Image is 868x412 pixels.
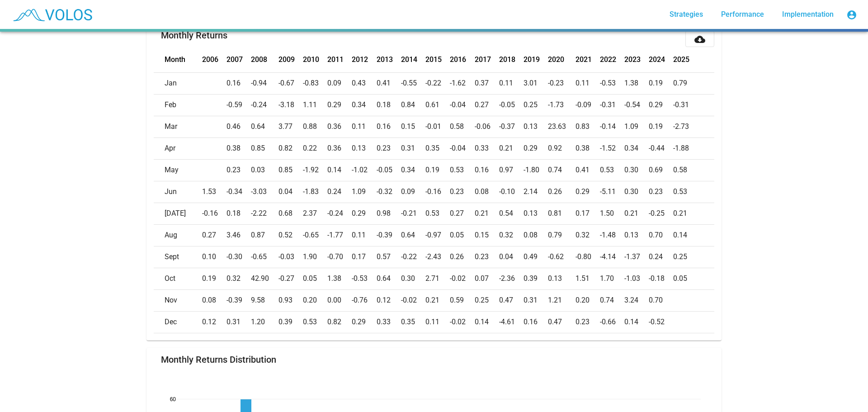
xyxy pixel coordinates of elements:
td: 0.04 [278,181,303,203]
td: 0.97 [499,159,524,181]
th: 2021 [576,47,600,72]
td: 0.84 [401,94,425,116]
a: Implementation [775,6,841,23]
td: -0.83 [303,72,327,94]
th: 2008 [251,47,278,72]
td: 0.17 [352,246,376,268]
td: 0.98 [377,203,401,224]
td: 23.63 [548,116,575,137]
td: -0.09 [576,94,600,116]
td: 1.70 [600,268,624,289]
td: 0.10 [202,246,226,268]
td: 0.41 [576,159,600,181]
td: 1.38 [624,72,649,94]
td: 0.70 [649,224,673,246]
td: 0.14 [624,311,649,333]
td: 0.53 [600,159,624,181]
td: -0.32 [377,181,401,203]
td: -0.23 [548,72,575,94]
td: -0.44 [649,137,673,159]
td: 3.01 [524,72,548,94]
td: 0.58 [450,116,474,137]
td: 0.61 [425,94,450,116]
td: -0.22 [401,246,425,268]
td: 0.16 [475,159,499,181]
td: 0.87 [251,224,278,246]
td: 2.37 [303,203,327,224]
td: 0.07 [475,268,499,289]
td: -1.88 [673,137,714,159]
td: 0.16 [377,116,401,137]
td: 1.90 [303,246,327,268]
span: Implementation [782,10,834,19]
td: 0.21 [624,203,649,224]
td: 0.47 [499,289,524,311]
td: -0.18 [649,268,673,289]
td: 0.57 [377,246,401,268]
td: -0.10 [499,181,524,203]
td: -0.16 [202,203,226,224]
td: 0.41 [377,72,401,94]
td: Aug [154,224,202,246]
td: 0.05 [673,268,714,289]
td: 0.15 [475,224,499,246]
td: -0.62 [548,246,575,268]
td: 0.11 [576,72,600,94]
td: 0.16 [226,72,251,94]
td: 0.26 [548,181,575,203]
td: 0.11 [352,224,376,246]
td: 0.14 [475,311,499,333]
td: 0.27 [475,94,499,116]
td: 0.54 [499,203,524,224]
td: 0.21 [499,137,524,159]
th: 2022 [600,47,624,72]
td: -1.92 [303,159,327,181]
span: Performance [721,10,764,19]
td: -0.53 [352,268,376,289]
td: 1.21 [548,289,575,311]
td: 0.52 [278,224,303,246]
th: 2014 [401,47,425,72]
td: 2.14 [524,181,548,203]
mat-icon: account_circle [846,9,857,20]
td: 0.46 [226,116,251,137]
td: 0.26 [450,246,474,268]
td: 0.15 [401,116,425,137]
td: Jun [154,181,202,203]
td: 0.27 [450,203,474,224]
td: -0.22 [425,72,450,94]
td: -1.03 [624,268,649,289]
td: -0.03 [278,246,303,268]
td: -0.21 [401,203,425,224]
td: 1.38 [327,268,352,289]
td: 0.34 [352,94,376,116]
td: -0.01 [425,116,450,137]
td: -1.83 [303,181,327,203]
td: -0.02 [450,268,474,289]
td: 0.22 [303,137,327,159]
td: -1.77 [327,224,352,246]
td: 0.83 [576,116,600,137]
td: 1.11 [303,94,327,116]
td: 0.20 [303,289,327,311]
td: 0.09 [401,181,425,203]
th: 2012 [352,47,376,72]
td: 0.32 [499,224,524,246]
td: 0.74 [548,159,575,181]
td: 0.68 [278,203,303,224]
td: -4.14 [600,246,624,268]
td: -0.30 [226,246,251,268]
td: Jan [154,72,202,94]
td: Sept [154,246,202,268]
td: 0.04 [499,246,524,268]
td: 0.29 [352,203,376,224]
mat-icon: cloud_download [694,34,705,45]
th: 2007 [226,47,251,72]
td: -3.03 [251,181,278,203]
td: -0.05 [377,159,401,181]
td: -0.06 [475,116,499,137]
td: -0.65 [251,246,278,268]
td: -0.55 [401,72,425,94]
td: 0.59 [450,289,474,311]
td: 3.24 [624,289,649,311]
